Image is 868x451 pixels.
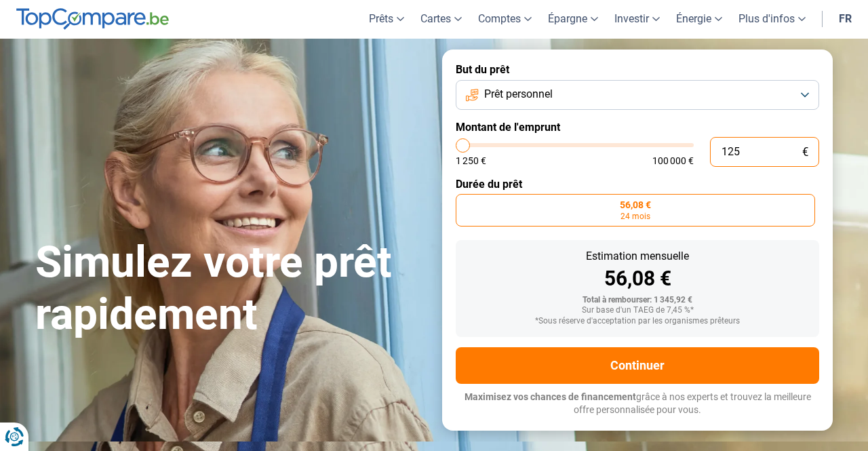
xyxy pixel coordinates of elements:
div: Total à rembourser: 1 345,92 € [467,296,808,305]
span: 24 mois [620,212,650,220]
div: Sur base d'un TAEG de 7,45 %* [467,306,808,315]
span: Prêt personnel [484,87,553,102]
h1: Simulez votre prêt rapidement [35,237,426,341]
img: TopCompare [16,8,169,30]
button: Continuer [456,347,819,384]
div: *Sous réserve d'acceptation par les organismes prêteurs [467,317,808,326]
label: Durée du prêt [456,178,819,191]
span: Maximisez vos chances de financement [465,391,636,402]
label: But du prêt [456,63,819,76]
span: 1 250 € [456,156,486,165]
label: Montant de l'emprunt [456,121,819,134]
span: 56,08 € [620,200,651,210]
div: Estimation mensuelle [467,251,808,262]
span: € [802,146,808,158]
div: 56,08 € [467,269,808,289]
p: grâce à nos experts et trouvez la meilleure offre personnalisée pour vous. [456,391,819,417]
span: 100 000 € [652,156,694,165]
button: Prêt personnel [456,80,819,110]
